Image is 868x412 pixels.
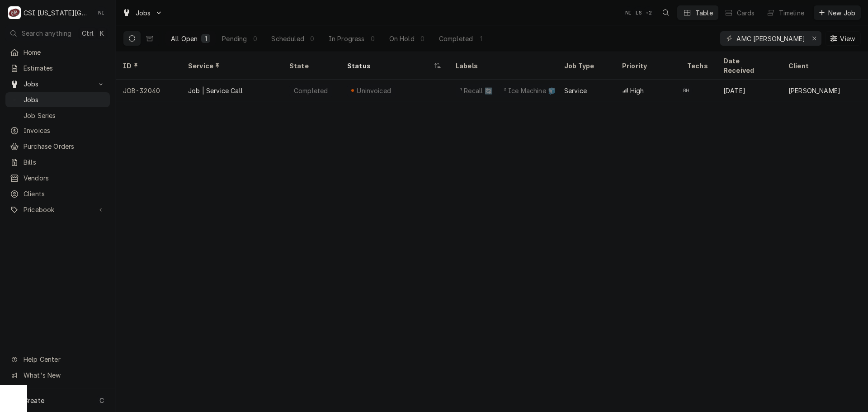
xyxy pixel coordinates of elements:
[687,61,709,71] div: Techs
[22,28,71,38] span: Search anything
[24,8,90,18] div: CSI [US_STATE][GEOGRAPHIC_DATA].
[82,28,94,38] span: Ctrl
[24,79,92,89] span: Jobs
[5,155,110,170] a: Bills
[695,8,713,18] div: Table
[5,139,110,154] a: Purchase Orders
[24,47,105,57] span: Home
[5,61,110,76] a: Estimates
[5,123,110,138] a: Invoices
[564,86,587,95] div: Service
[5,202,110,217] a: Go to Pricebook
[188,61,273,71] div: Service
[420,34,425,43] div: 0
[24,173,105,183] span: Vendors
[8,6,21,19] div: CSI Kansas City.'s Avatar
[24,157,105,167] span: Bills
[680,84,693,97] div: BH
[5,170,110,185] a: Vendors
[642,6,655,19] div: + 2
[203,34,208,43] div: 1
[24,370,104,380] span: What's New
[24,142,105,151] span: Purchase Orders
[439,34,473,43] div: Completed
[788,86,840,95] div: [PERSON_NAME]
[680,84,693,97] div: Brian Hawkins's Avatar
[826,8,857,18] span: New Job
[807,31,821,46] button: Erase input
[293,86,329,95] div: Completed
[5,186,110,201] a: Clients
[659,5,673,20] button: Open search
[503,86,557,95] div: ² Ice Machine 🧊
[622,6,635,19] div: NI
[389,34,415,43] div: On Hold
[123,61,172,71] div: ID
[95,6,108,19] div: Nate Ingram's Avatar
[271,34,304,43] div: Scheduled
[5,368,110,383] a: Go to What's New
[171,34,198,43] div: All Open
[24,355,104,364] span: Help Center
[838,34,857,43] span: View
[222,34,247,43] div: Pending
[456,61,550,71] div: Labels
[5,352,110,367] a: Go to Help Center
[723,56,772,75] div: Date Received
[356,86,392,95] div: Uninvoiced
[24,63,105,73] span: Estimates
[825,31,861,46] button: View
[118,5,166,20] a: Go to Jobs
[630,86,644,95] span: High
[564,61,608,71] div: Job Type
[478,34,484,43] div: 1
[5,108,110,123] a: Job Series
[24,397,44,404] span: Create
[95,6,108,19] div: NI
[100,28,104,38] span: K
[116,80,181,101] div: JOB-32040
[736,31,804,46] input: Keyword search
[5,45,110,60] a: Home
[814,5,861,20] button: New Job
[24,205,92,214] span: Pricebook
[737,8,755,18] div: Cards
[329,34,365,43] div: In Progress
[632,6,645,19] div: LS
[5,76,110,91] a: Go to Jobs
[5,92,110,107] a: Jobs
[99,396,104,405] span: C
[24,126,105,135] span: Invoices
[24,95,105,104] span: Jobs
[136,8,151,18] span: Jobs
[24,111,105,120] span: Job Series
[310,34,315,43] div: 0
[8,6,21,19] div: C
[289,61,333,71] div: State
[188,86,243,95] div: Job | Service Call
[370,34,376,43] div: 0
[24,189,105,199] span: Clients
[252,34,258,43] div: 0
[622,6,635,19] div: Nate Ingram's Avatar
[347,61,432,71] div: Status
[632,6,645,19] div: Lindy Springer's Avatar
[779,8,804,18] div: Timeline
[5,25,110,41] button: Search anythingCtrlK
[622,61,671,71] div: Priority
[459,86,494,95] div: ¹ Recall 🔄
[716,80,781,101] div: [DATE]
